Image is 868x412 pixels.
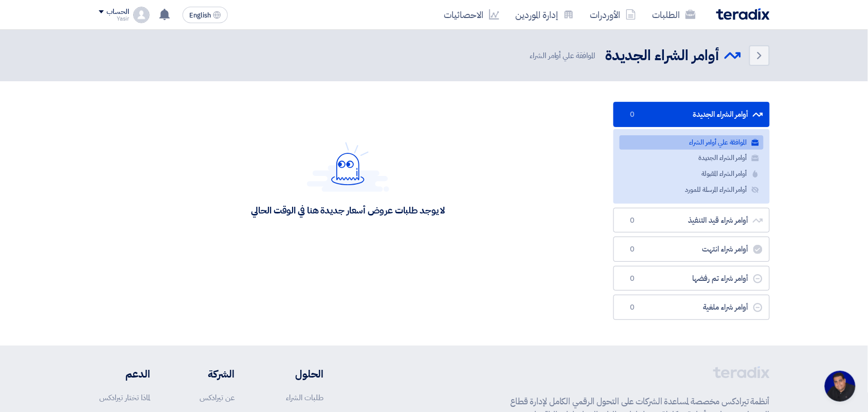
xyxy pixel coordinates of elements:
img: profile_test.png [133,7,150,23]
span: 0 [626,302,639,313]
span: 0 [626,244,639,255]
a: أوامر شراء ملغية0 [613,295,770,320]
div: Open chat [825,371,856,402]
li: الحلول [265,366,323,382]
li: الشركة [181,366,234,382]
span: 0 [626,216,639,226]
span: 0 [626,274,639,284]
div: لا يوجد طلبات عروض أسعار جديدة هنا في الوقت الحالي [251,204,445,216]
a: أوامر الشراء المقبولة [620,167,764,182]
span: English [189,12,211,19]
button: English [183,7,228,23]
img: Teradix logo [716,8,770,20]
a: إدارة الموردين [508,3,582,27]
a: أوامر الشراء المرسلة للمورد [620,183,764,198]
img: Hello [307,142,389,192]
a: أوامر الشراء الجديدة [620,151,764,166]
h2: أوامر الشراء الجديدة [606,46,719,66]
span: 0 [626,110,639,120]
li: الدعم [99,366,151,382]
a: طلبات الشراء [286,392,323,403]
a: الطلبات [644,3,704,27]
a: عن تيرادكس [200,392,234,403]
a: أوامر شراء تم رفضها0 [613,266,770,291]
a: الموافقة علي أوامر الشراء [620,135,764,150]
a: الاحصائيات [436,3,508,27]
a: أوامر الشراء الجديدة0 [613,102,770,127]
a: الأوردرات [582,3,644,27]
div: Yasir [99,16,129,22]
a: لماذا تختار تيرادكس [100,392,151,403]
a: أوامر شراء انتهت0 [613,237,770,262]
a: أوامر شراء قيد التنفيذ0 [613,208,770,233]
span: الموافقة علي أوامر الشراء [530,50,598,62]
div: الحساب [107,8,129,16]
